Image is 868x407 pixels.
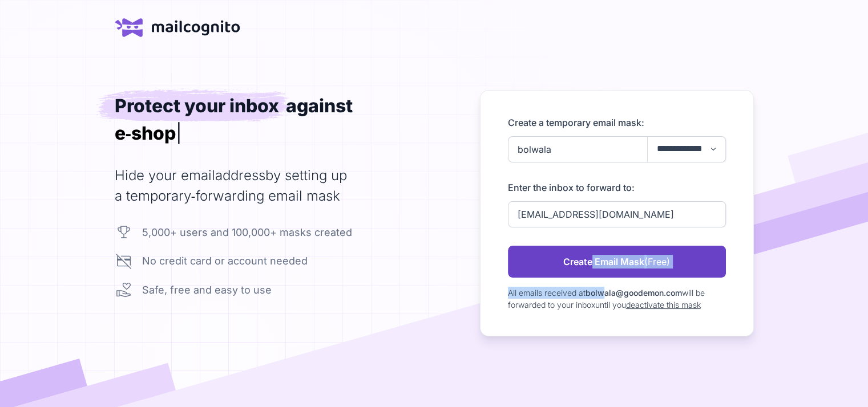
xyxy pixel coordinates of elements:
span: la@goodemon [609,288,664,298]
label: Enter the inbox to forward to: [508,181,726,194]
span: Protect your inbox [96,88,293,122]
span: e‑shop [115,122,176,144]
span: until you [595,300,626,310]
input: e.g. myname+netflix [508,136,726,162]
label: Create a temporary email mask: [508,116,726,129]
a: home [115,18,240,37]
a: deactivate this mask [626,300,701,310]
div: All emails received at will be forwarded to your inbox [508,287,726,311]
span: (Free) [644,255,670,268]
div: 5,000+ users and 100,000+ masks created [142,225,352,240]
span: | [176,122,182,144]
div: Safe, free and easy to use [142,282,272,298]
span: bolwa .com [586,288,682,298]
a: Create Email Mask(Free) [508,246,726,278]
form: newAlias [508,116,726,311]
div: against [286,95,353,117]
div: No credit card or account needed [142,253,308,268]
input: e.g. email-to-protect@gmail.com [508,201,726,227]
h2: Hide your email by setting up a temporary‑forwarding email mask [115,165,389,206]
span: address [215,167,265,184]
